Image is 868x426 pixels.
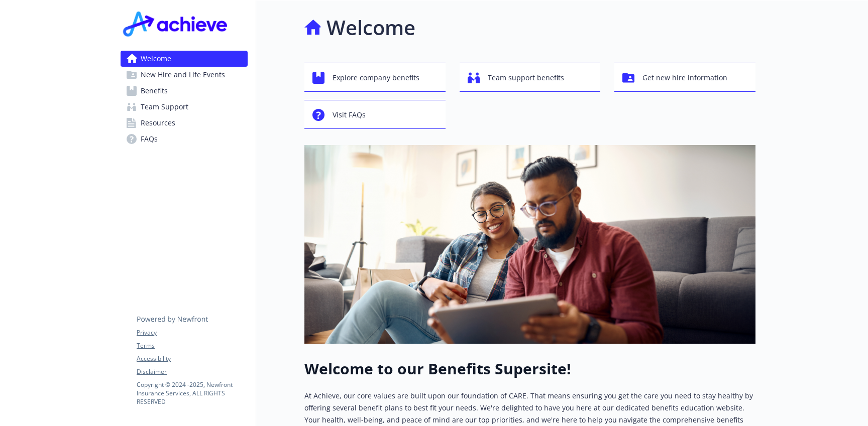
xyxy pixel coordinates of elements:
img: overview page banner [304,145,755,344]
span: Benefits [141,83,168,99]
button: Visit FAQs [304,100,446,129]
span: New Hire and Life Events [141,67,225,83]
h1: Welcome [327,13,415,43]
span: Welcome [141,51,171,67]
span: FAQs [141,131,158,147]
a: Disclaimer [137,367,247,376]
span: Resources [141,115,175,131]
a: Welcome [121,51,248,67]
a: FAQs [121,131,248,147]
span: Get new hire information [642,68,727,87]
a: New Hire and Life Events [121,67,248,83]
button: Team support benefits [460,63,601,92]
a: Accessibility [137,354,247,363]
button: Get new hire information [614,63,755,92]
button: Explore company benefits [304,63,446,92]
h1: Welcome to our Benefits Supersite! [304,360,755,378]
span: Visit FAQs [333,105,366,124]
span: Team Support [141,99,188,115]
a: Terms [137,341,247,350]
span: Team support benefits [488,68,564,87]
span: Explore company benefits [333,68,419,87]
a: Team Support [121,99,248,115]
p: Copyright © 2024 - 2025 , Newfront Insurance Services, ALL RIGHTS RESERVED [137,380,247,406]
a: Privacy [137,328,247,337]
a: Resources [121,115,248,131]
a: Benefits [121,83,248,99]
